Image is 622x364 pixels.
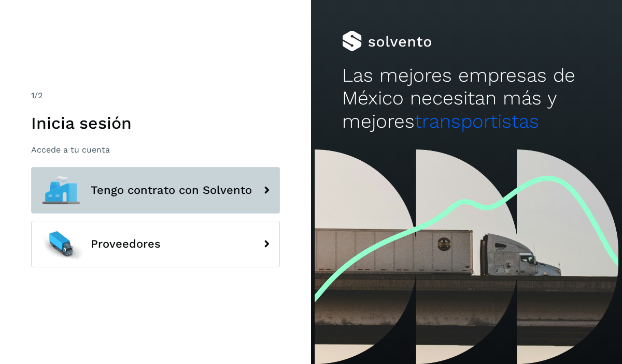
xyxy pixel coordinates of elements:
[31,167,280,214] button: Tengo contrato con Solvento
[31,113,280,133] h1: Inicia sesión
[91,184,252,196] span: Tengo contrato con Solvento
[31,145,280,155] p: Accede a tu cuenta
[31,221,280,267] button: Proveedores
[415,110,539,132] span: transportistas
[31,90,34,100] span: 1
[91,238,161,250] span: Proveedores
[31,89,280,102] div: /2
[342,64,591,133] h2: Las mejores empresas de México necesitan más y mejores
